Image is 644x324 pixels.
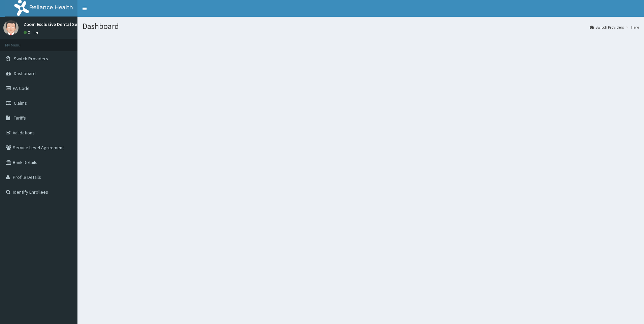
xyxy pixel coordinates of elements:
[3,20,19,35] img: User Image
[590,24,624,30] a: Switch Providers
[24,30,40,35] a: Online
[14,100,27,106] span: Claims
[14,115,26,121] span: Tariffs
[624,24,639,30] li: Here
[83,22,639,31] h1: Dashboard
[24,22,107,27] p: Zoom Exclusive Dental Services Limited
[14,70,36,76] span: Dashboard
[14,56,48,62] span: Switch Providers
